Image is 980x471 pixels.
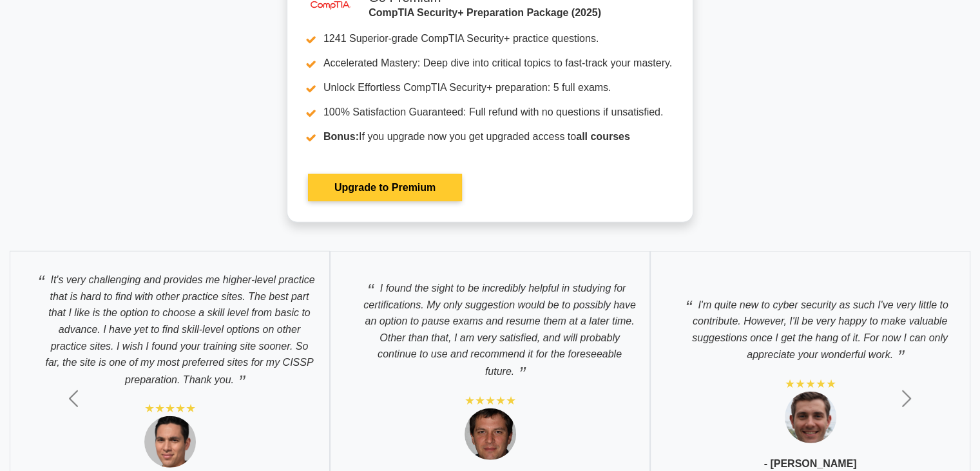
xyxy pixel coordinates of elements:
img: Testimonial 1 [144,416,196,468]
div: ★★★★★ [785,376,836,392]
p: It's very challenging and provides me higher-level practice that is hard to find with other pract... [23,265,316,388]
div: ★★★★★ [465,393,516,408]
p: I'm quite new to cyber security as such I've very little to contribute. However, I'll be very hap... [664,290,957,363]
div: ★★★★★ [144,401,196,416]
p: I found the sight to be incredibly helpful in studying for certifications. My only suggestion wou... [343,273,637,380]
img: Testimonial 2 [465,408,516,460]
img: Testimonial 3 [785,392,836,443]
a: Upgrade to Premium [308,174,462,201]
